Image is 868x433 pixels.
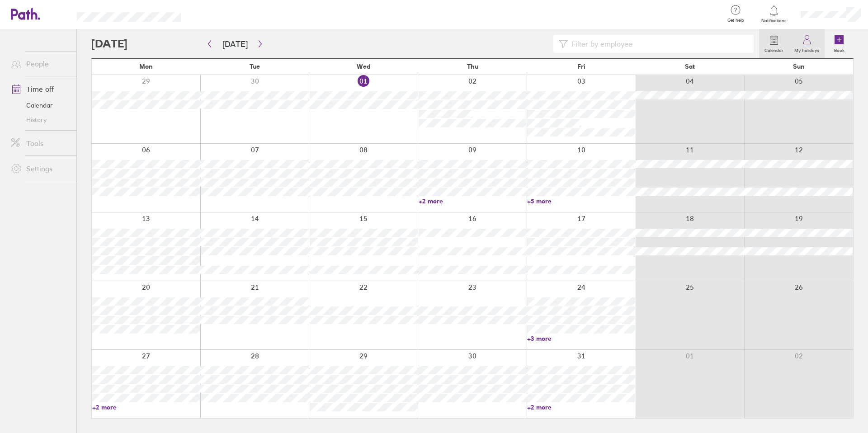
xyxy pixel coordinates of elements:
[4,98,76,113] a: Calendar
[527,403,635,411] a: +2 more
[250,63,260,70] span: Tue
[568,35,748,52] input: Filter by employee
[829,45,850,53] label: Book
[793,63,805,70] span: Sun
[4,113,76,127] a: History
[789,29,825,58] a: My holidays
[577,63,585,70] span: Fri
[825,29,854,58] a: Book
[527,334,635,343] a: +3 more
[215,37,255,52] button: [DATE]
[759,29,789,58] a: Calendar
[759,45,789,53] label: Calendar
[4,80,76,98] a: Time off
[527,197,635,205] a: +5 more
[759,5,789,24] a: Notifications
[721,18,750,23] span: Get help
[759,18,789,24] span: Notifications
[789,45,825,53] label: My holidays
[139,63,153,70] span: Mon
[4,160,76,178] a: Settings
[685,63,695,70] span: Sat
[4,134,76,152] a: Tools
[4,55,76,73] a: People
[357,63,370,70] span: Wed
[467,63,478,70] span: Thu
[92,403,200,411] a: +2 more
[419,197,527,205] a: +2 more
